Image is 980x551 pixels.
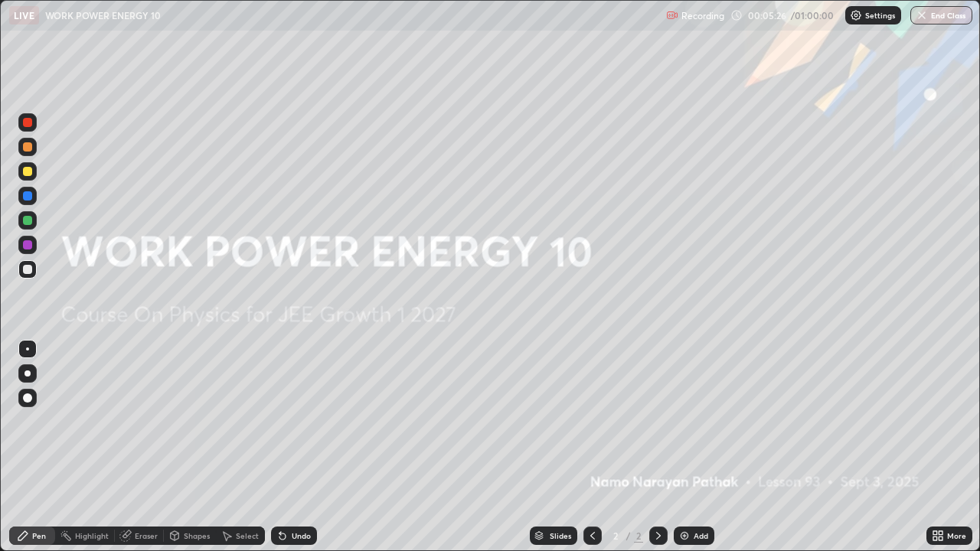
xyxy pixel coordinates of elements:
img: recording.375f2c34.svg [666,9,678,21]
p: LIVE [14,9,34,21]
div: Undo [292,532,311,540]
div: Select [236,532,259,540]
img: class-settings-icons [850,9,862,21]
div: More [947,532,966,540]
div: Slides [550,532,571,540]
img: add-slide-button [678,530,691,542]
button: End Class [910,6,972,24]
p: Settings [865,11,895,19]
div: Highlight [75,532,109,540]
div: / [626,531,631,540]
p: WORK POWER ENERGY 10 [45,9,161,21]
div: Eraser [135,532,158,540]
div: 2 [634,529,643,543]
img: end-class-cross [916,9,928,21]
p: Recording [681,10,724,21]
div: Pen [32,532,46,540]
div: 2 [608,531,623,540]
div: Shapes [184,532,210,540]
div: Add [694,532,708,540]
